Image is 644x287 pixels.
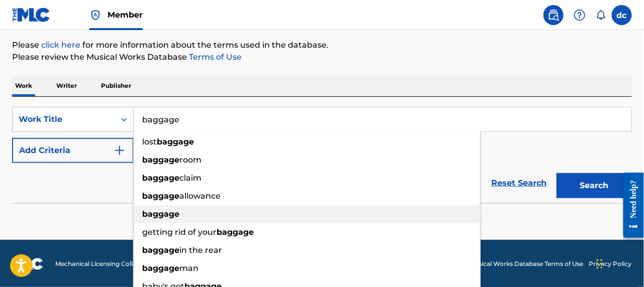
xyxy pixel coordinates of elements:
[41,40,80,50] a: click here
[142,263,179,273] strong: baggage
[179,155,201,165] span: room
[89,9,101,21] img: Top Rightsholder
[612,5,632,25] div: User Menu
[469,259,583,268] a: Musical Works Database Terms of Use
[616,165,644,245] iframe: Resource Center
[53,75,80,96] p: Writer
[108,9,143,21] span: Member
[142,173,179,183] strong: baggage
[187,52,242,62] a: Terms of Use
[486,172,552,194] a: Reset Search
[142,227,217,237] span: getting rid of your
[142,245,179,255] strong: baggage
[142,155,179,165] strong: baggage
[179,173,201,183] span: claim
[179,245,222,255] span: in the rear
[12,258,43,270] img: logo
[142,209,179,219] strong: baggage
[55,259,172,268] span: Mechanical Licensing Collective © 2025
[19,113,109,125] div: Work Title
[142,191,179,201] strong: baggage
[12,138,134,163] button: Add Criteria
[596,10,606,20] div: Notifications
[12,39,632,51] p: Please for more information about the terms used in the database.
[570,5,590,25] div: Help
[12,107,632,203] form: Search Form
[12,8,51,22] img: MLC Logo
[114,145,126,157] img: 9d2ae6d4665cec9f34b9.svg
[574,9,586,21] img: help
[157,137,194,147] strong: baggage
[179,263,198,273] span: man
[98,75,134,96] p: Publisher
[594,239,644,287] iframe: Chat Widget
[179,191,221,201] span: allowance
[548,9,560,21] img: search
[217,227,254,237] strong: baggage
[557,173,632,198] button: Search
[142,137,157,147] span: lost
[12,51,632,63] p: Please review the Musical Works Database
[12,75,35,96] p: Work
[597,249,603,279] div: Drag
[544,5,564,25] a: Public Search
[589,259,632,268] a: Privacy Policy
